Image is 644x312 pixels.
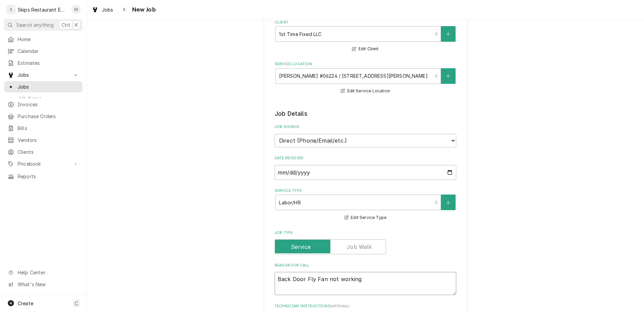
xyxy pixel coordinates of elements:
svg: Create New Location [446,74,450,78]
div: Service Location [275,61,456,95]
div: Client [275,20,456,53]
span: Estimates [18,59,79,67]
div: SS [71,5,81,14]
span: Jobs [18,83,79,90]
textarea: Back Door Fly Fan not working [275,272,456,295]
legend: Job Details [275,109,456,118]
a: Purchase Orders [4,111,82,122]
button: Search anythingCtrlK [4,19,82,31]
a: Go to What's New [4,279,82,290]
button: Edit Client [351,45,380,53]
span: Purchase Orders [18,113,79,120]
input: yyyy-mm-dd [275,165,456,180]
button: Navigate back [119,4,130,15]
a: Go to Help Center [4,267,82,278]
svg: Create New Service [446,200,450,205]
a: Invoices [4,99,82,110]
span: Vendors [18,136,79,144]
div: Job Type [275,230,456,254]
label: Job Type [275,230,456,236]
svg: Create New Client [446,32,450,36]
a: Bills [4,123,82,134]
div: Shan Skipper's Avatar [71,5,81,14]
a: Clients [4,146,82,158]
span: Reports [18,173,79,180]
label: Technician Instructions [275,304,456,309]
label: Client [275,20,456,25]
a: Go to Pricebook [4,158,82,169]
a: Reports [4,171,82,182]
span: C [75,300,78,307]
div: Reason For Call [275,263,456,295]
span: Search anything [16,21,54,29]
button: Edit Service Type [344,214,387,222]
div: Skips Restaurant Equipment [18,6,68,13]
a: Calendar [4,45,82,57]
button: Create New Client [441,26,455,42]
span: Jobs [102,6,113,13]
span: Calendar [18,48,79,55]
span: Clients [18,148,79,155]
label: Service Location [275,61,456,67]
label: Service Type [275,188,456,194]
span: Ctrl [61,21,70,29]
span: Help Center [18,269,78,276]
a: Home [4,34,82,45]
label: Job Source [275,124,456,130]
span: Pricebook [18,160,69,167]
div: S [6,5,16,14]
button: Create New Service [441,195,455,210]
span: Invoices [18,101,79,108]
a: Jobs [89,4,116,15]
a: Estimates [4,57,82,69]
label: Reason For Call [275,263,456,268]
button: Edit Service Location [340,87,391,95]
span: ( optional ) [331,304,350,308]
span: Bills [18,125,79,132]
a: Go to Jobs [4,69,82,80]
button: Create New Location [441,68,455,84]
span: Home [18,36,79,43]
a: Vendors [4,134,82,146]
a: Job Series [4,93,82,104]
div: Job Source [275,124,456,147]
span: New Job [130,5,156,14]
span: Job Series [18,95,79,102]
span: Create [18,300,33,306]
a: Jobs [4,81,82,92]
span: What's New [18,281,78,288]
span: Jobs [18,71,69,78]
label: Date Received [275,155,456,161]
span: K [75,21,78,29]
div: Date Received [275,155,456,180]
div: Service Type [275,188,456,222]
